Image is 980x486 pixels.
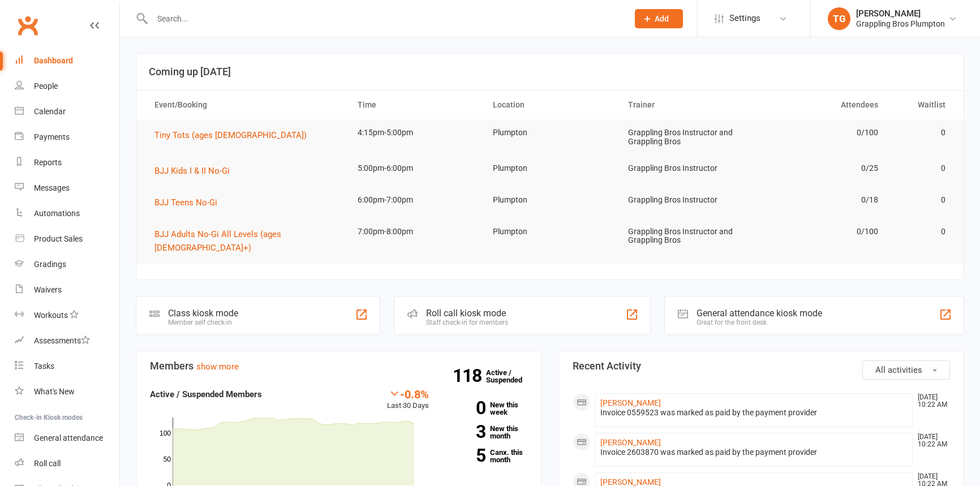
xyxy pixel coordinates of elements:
div: Grappling Bros Plumpton [856,19,945,29]
span: BJJ Teens No-Gi [154,197,217,208]
div: Assessments [34,336,90,345]
td: 5:00pm-6:00pm [347,155,483,182]
div: People [34,81,58,91]
th: Waitlist [888,91,956,119]
a: 0New this week [446,401,527,416]
th: Time [347,91,483,119]
td: 0 [888,119,956,146]
div: Class kiosk mode [168,308,238,319]
td: Plumpton [483,155,618,182]
div: Roll call kiosk mode [426,308,508,319]
span: BJJ Kids I & II No-Gi [154,166,230,176]
div: Payments [34,132,70,141]
td: Grappling Bros Instructor [618,155,753,182]
div: Dashboard [34,56,73,65]
div: Waivers [34,285,62,294]
div: General attendance kiosk mode [697,308,822,319]
a: Workouts [15,303,119,328]
td: Plumpton [483,187,618,213]
div: Great for the front desk [697,319,822,326]
div: Workouts [34,311,68,320]
span: Tiny Tots (ages [DEMOGRAPHIC_DATA]) [154,130,307,140]
a: Automations [15,201,119,226]
strong: 118 [453,367,486,384]
button: BJJ Adults No-Gi All Levels (ages [DEMOGRAPHIC_DATA]+) [154,227,337,255]
div: Last 30 Days [387,388,429,412]
td: 4:15pm-5:00pm [347,119,483,146]
button: Tiny Tots (ages [DEMOGRAPHIC_DATA]) [154,128,315,142]
div: Roll call [34,459,61,468]
a: Payments [15,124,119,150]
a: Assessments [15,328,119,354]
time: [DATE] 10:22 AM [912,394,949,408]
div: Messages [34,183,70,192]
h3: Recent Activity [573,360,950,372]
a: [PERSON_NAME] [600,438,661,447]
div: General attendance [34,433,103,442]
a: Messages [15,175,119,201]
a: Tasks [15,354,119,379]
td: Grappling Bros Instructor and Grappling Bros [618,218,753,254]
strong: 3 [446,423,485,440]
button: Add [635,9,683,28]
a: General attendance kiosk mode [15,425,119,451]
a: [PERSON_NAME] [600,398,661,407]
div: TG [828,7,850,30]
div: Automations [34,209,80,218]
a: 3New this month [446,425,527,440]
div: Reports [34,158,62,167]
th: Attendees [753,91,888,119]
a: Clubworx [14,11,42,40]
th: Location [483,91,618,119]
div: Staff check-in for members [426,319,508,326]
td: 0/25 [753,155,888,182]
span: All activities [875,365,922,375]
div: [PERSON_NAME] [856,8,945,19]
td: Grappling Bros Instructor and Grappling Bros [618,119,753,155]
a: People [15,74,119,99]
div: -0.8% [387,388,429,400]
a: 118Active / Suspended [486,360,536,392]
td: 0 [888,155,956,182]
td: 6:00pm-7:00pm [347,187,483,213]
button: BJJ Kids I & II No-Gi [154,164,238,178]
div: Calendar [34,107,66,116]
th: Event/Booking [144,91,347,119]
a: Calendar [15,99,119,124]
span: Add [655,14,669,23]
div: Invoice 0559523 was marked as paid by the payment provider [600,408,908,418]
button: All activities [862,360,950,380]
input: Search... [149,11,620,27]
h3: Members [150,360,527,372]
div: Gradings [34,260,66,269]
div: Invoice 2603870 was marked as paid by the payment provider [600,448,908,457]
time: [DATE] 10:22 AM [912,433,949,448]
td: 0/100 [753,218,888,245]
a: show more [196,362,239,372]
button: BJJ Teens No-Gi [154,196,225,209]
td: 7:00pm-8:00pm [347,218,483,245]
h3: Coming up [DATE] [149,66,951,78]
td: 0/100 [753,119,888,146]
div: Product Sales [34,234,83,243]
span: Settings [729,6,760,31]
td: 0 [888,218,956,245]
a: Product Sales [15,226,119,252]
a: Dashboard [15,48,119,74]
a: Waivers [15,277,119,303]
strong: Active / Suspended Members [150,389,262,399]
a: Gradings [15,252,119,277]
strong: 5 [446,447,485,464]
span: BJJ Adults No-Gi All Levels (ages [DEMOGRAPHIC_DATA]+) [154,229,281,253]
td: Grappling Bros Instructor [618,187,753,213]
td: Plumpton [483,218,618,245]
a: Reports [15,150,119,175]
td: Plumpton [483,119,618,146]
th: Trainer [618,91,753,119]
div: What's New [34,387,75,396]
div: Member self check-in [168,319,238,326]
strong: 0 [446,399,485,416]
td: 0 [888,187,956,213]
a: What's New [15,379,119,405]
a: Roll call [15,451,119,476]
